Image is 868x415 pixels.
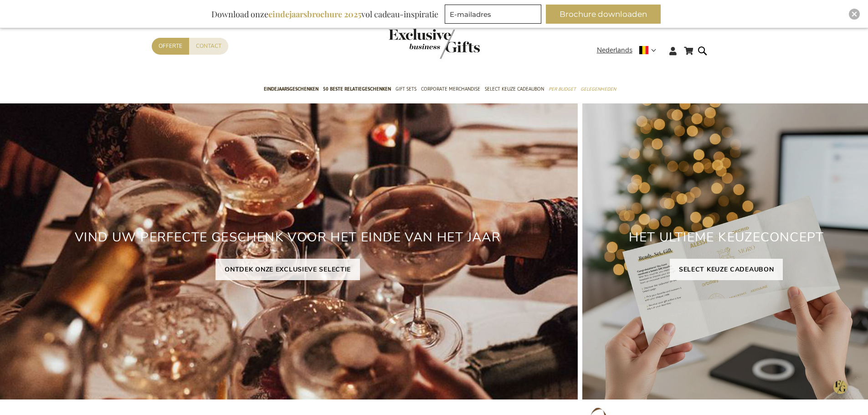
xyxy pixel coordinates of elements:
span: Nederlands [597,45,632,56]
span: Corporate Merchandise [421,84,480,94]
b: eindejaarsbrochure 2025 [268,9,361,20]
img: Exclusive Business gifts logo [389,29,480,59]
a: store logo [389,29,434,59]
span: 50 beste relatiegeschenken [323,84,391,94]
form: marketing offers and promotions [445,5,544,26]
span: Gelegenheden [580,84,616,94]
div: Close [849,9,860,20]
a: SELECT KEUZE CADEAUBON [670,259,783,280]
input: E-mailadres [445,5,541,24]
div: Nederlands [597,45,662,56]
span: Per Budget [549,84,576,94]
button: Brochure downloaden [546,5,661,24]
div: Download onze vol cadeau-inspiratie [207,5,442,24]
span: Gift Sets [395,84,416,94]
span: Select Keuze Cadeaubon [485,84,544,94]
a: Contact [189,38,228,55]
img: Close [852,11,857,17]
a: ONTDEK ONZE EXCLUSIEVE SELECTIE [216,259,360,280]
span: Eindejaarsgeschenken [264,84,318,94]
a: Offerte [152,38,189,55]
